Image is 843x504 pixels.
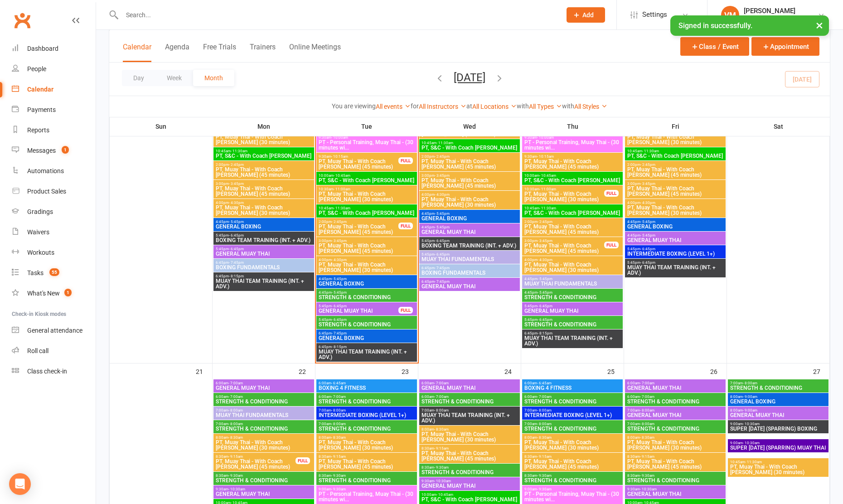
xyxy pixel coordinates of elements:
[421,381,518,385] span: 6:00am
[215,224,312,229] span: GENERAL BOXING
[12,120,96,141] a: Reports
[421,243,518,248] span: BOXING TEAM TRAINING (INT. + ADV.)
[332,318,347,322] span: - 6:45pm
[743,408,757,412] span: - 9:00am
[421,193,518,197] span: 4:00pm
[27,290,60,297] div: What's New
[627,237,724,243] span: GENERAL MUAY THAI
[421,395,518,399] span: 6:00am
[434,395,449,399] span: - 7:00am
[418,117,521,136] th: Wed
[730,381,827,385] span: 7:00am
[421,145,518,150] span: PT, S&C - With Coach [PERSON_NAME]
[215,251,312,257] span: GENERAL MUAY THAI
[12,161,96,181] a: Automations
[318,291,415,295] span: 4:45pm
[12,361,96,382] a: Class kiosk mode
[627,395,724,399] span: 6:00am
[27,249,54,256] div: Workouts
[318,187,415,191] span: 10:30am
[524,331,621,335] span: 6:45pm
[215,205,312,216] span: PT, Muay Thai - With Coach [PERSON_NAME] (30 minutes)
[811,15,828,35] button: ×
[229,274,244,278] span: - 8:15pm
[331,395,346,399] span: - 7:00am
[213,117,315,136] th: Mon
[524,191,605,202] span: PT, Muay Thai - With Coach [PERSON_NAME] (30 minutes)
[751,37,819,56] button: Appointment
[640,395,654,399] span: - 7:00am
[318,220,399,224] span: 2:00pm
[524,187,605,191] span: 10:30am
[27,327,82,334] div: General attendance
[435,239,450,243] span: - 6:45pm
[521,117,624,136] th: Thu
[627,265,724,276] span: MUAY THAI TEAM TRAINING (INT. + ADV.)
[398,307,413,314] div: FULL
[229,220,244,224] span: - 5:45pm
[9,473,31,495] div: Open Intercom Messenger
[627,182,724,186] span: 3:00pm
[228,395,243,399] span: - 7:00am
[27,147,56,154] div: Messages
[524,239,605,243] span: 3:00pm
[434,381,449,385] span: - 7:00am
[215,134,312,145] span: PT, Muay Thai - With Coach [PERSON_NAME] (30 minutes)
[334,174,350,178] span: - 10:45am
[538,239,552,243] span: - 3:45pm
[627,220,724,224] span: 4:45pm
[524,178,621,183] span: PT, S&C - With Coach [PERSON_NAME]
[229,247,244,251] span: - 6:45pm
[27,45,58,52] div: Dashboard
[27,167,64,174] div: Automations
[524,174,621,178] span: 10:00am
[318,258,415,262] span: 4:00pm
[332,239,347,243] span: - 3:45pm
[640,233,655,237] span: - 5:45pm
[537,408,552,412] span: - 8:00am
[730,395,827,399] span: 8:00am
[215,186,312,197] span: PT, Muay Thai - With Coach [PERSON_NAME] (45 minutes)
[562,102,574,110] strong: with
[466,102,472,110] strong: at
[215,278,312,289] span: MUAY THAI TEAM TRAINING (INT. + ADV.)
[421,178,518,189] span: PT, Muay Thai - With Coach [PERSON_NAME] (45 minutes)
[627,201,724,205] span: 4:00pm
[12,341,96,361] a: Roll call
[537,395,552,399] span: - 7:00am
[119,9,555,21] input: Search...
[318,136,415,140] span: 9:30am
[215,233,312,237] span: 5:45pm
[627,399,724,404] span: STRENGTH & CONDITIONING
[627,163,724,167] span: 2:00pm
[27,86,53,93] div: Calendar
[110,117,213,136] th: Sun
[215,167,312,178] span: PT, Muay Thai - With Coach [PERSON_NAME] (45 minutes)
[421,408,518,412] span: 7:00am
[624,117,727,136] th: Fri
[12,59,96,79] a: People
[421,284,518,289] span: GENERAL MUAY THAI
[642,149,659,153] span: - 11:30am
[215,153,312,159] span: PT, S&C - With Coach [PERSON_NAME]
[318,277,415,281] span: 4:45pm
[524,304,621,308] span: 5:45pm
[524,318,621,322] span: 5:45pm
[421,212,518,216] span: 4:45pm
[318,224,399,235] span: PT, Muay Thai - With Coach [PERSON_NAME] (45 minutes)
[229,201,244,205] span: - 4:30pm
[730,385,827,391] span: STRENGTH & CONDITIONING
[524,243,605,254] span: PT, Muay Thai - With Coach [PERSON_NAME] (45 minutes)
[538,220,552,224] span: - 2:45pm
[604,190,619,197] div: FULL
[421,141,518,145] span: 10:45am
[215,274,312,278] span: 6:45pm
[299,363,315,378] div: 22
[582,11,594,19] span: Add
[331,408,346,412] span: - 8:00am
[196,363,212,378] div: 21
[421,216,518,221] span: GENERAL BOXING
[318,174,415,178] span: 10:00am
[318,308,399,314] span: GENERAL MUAY THAI
[504,363,521,378] div: 24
